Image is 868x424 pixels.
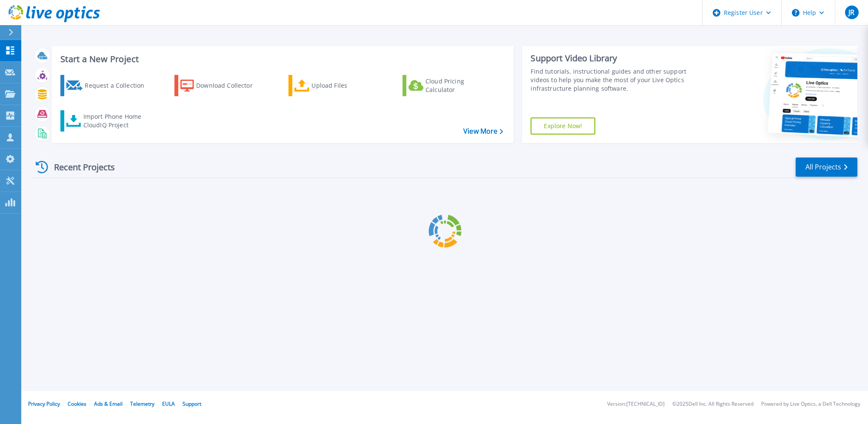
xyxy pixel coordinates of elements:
[85,77,153,94] div: Request a Collection
[174,75,269,96] a: Download Collector
[183,400,201,407] a: Support
[848,9,854,16] span: JR
[796,158,857,177] a: All Projects
[28,400,60,407] a: Privacy Policy
[94,400,123,407] a: Ads & Email
[531,67,702,93] div: Find tutorials, instructional guides and other support videos to help you make the most of your L...
[83,112,150,129] div: Import Phone Home CloudIQ Project
[311,77,380,94] div: Upload Files
[196,77,264,94] div: Download Collector
[425,77,494,94] div: Cloud Pricing Calculator
[33,157,126,178] div: Recent Projects
[162,400,175,407] a: EULA
[761,401,860,407] li: Powered by Live Optics, a Dell Technology
[288,75,383,96] a: Upload Files
[68,400,86,407] a: Cookies
[60,75,155,96] a: Request a Collection
[607,401,665,407] li: Version: [TECHNICAL_ID]
[531,53,702,64] div: Support Video Library
[60,54,503,64] h3: Start a New Project
[130,400,154,407] a: Telemetry
[463,127,503,135] a: View More
[672,401,754,407] li: © 2025 Dell Inc. All Rights Reserved
[531,117,595,135] a: Explore Now!
[403,75,497,96] a: Cloud Pricing Calculator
